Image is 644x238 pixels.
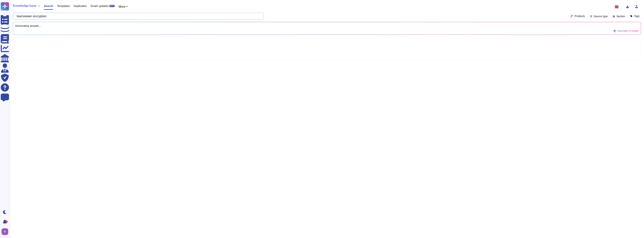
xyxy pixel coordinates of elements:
button: user [1,228,11,236]
span: Source type [594,15,608,18]
span: Smart updates [90,4,109,7]
button: More [119,4,128,9]
span: Templates [57,4,70,7]
span: Tags [634,15,640,17]
img: user [1,228,8,235]
span: Search [44,4,53,7]
span: Section [616,15,625,18]
span: Duplicates [74,4,87,7]
div: BETA [109,5,115,7]
input: Search a question or template... [15,13,260,19]
img: en [615,5,619,8]
span: Generative AI answer [617,30,639,32]
span: More [119,5,125,8]
span: Products [575,15,585,17]
div: 2 [5,220,8,223]
span: Knowledge base [13,4,36,7]
span: Generating answer... [15,24,639,27]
